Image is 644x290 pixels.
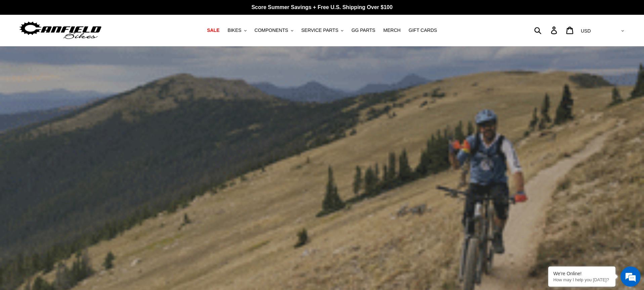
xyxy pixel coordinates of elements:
div: We're Online! [553,271,610,276]
a: SALE [204,26,223,35]
span: GG PARTS [351,28,375,33]
span: BIKES [227,28,241,33]
span: COMPONENTS [255,28,288,33]
img: Canfield Bikes [18,20,102,41]
span: MERCH [383,28,400,33]
input: Search [538,23,555,38]
a: GIFT CARDS [405,26,440,35]
a: GG PARTS [348,26,379,35]
span: SALE [207,28,219,33]
p: How may I help you today? [553,277,610,282]
a: MERCH [380,26,404,35]
span: SERVICE PARTS [301,28,338,33]
span: GIFT CARDS [409,28,437,33]
button: SERVICE PARTS [298,26,347,35]
button: BIKES [224,26,250,35]
button: COMPONENTS [251,26,297,35]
